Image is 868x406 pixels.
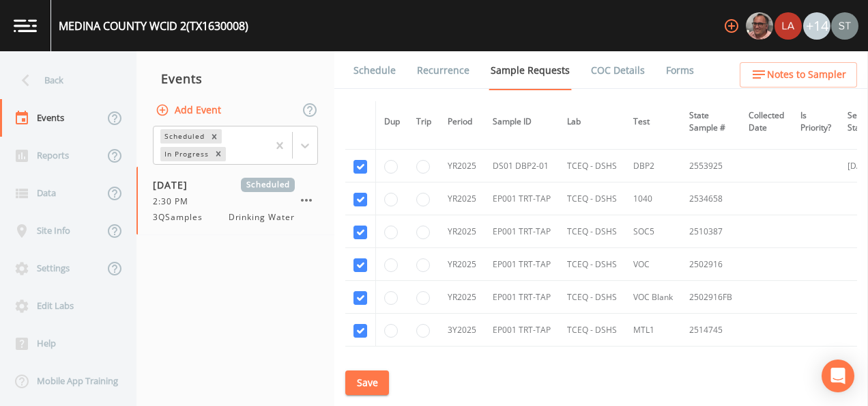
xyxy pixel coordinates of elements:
div: Events [136,62,334,96]
div: MEDINA COUNTY WCID 2 (TX1630008) [59,18,248,34]
td: EP001 TRT-TAP [484,281,559,314]
td: TCEQ - DSHS [559,281,625,314]
a: COC Details [589,51,647,90]
td: DS01 DBP2-01 [484,150,559,182]
img: cf6e799eed601856facf0d2563d1856d [775,12,802,40]
th: Is Priority? [792,101,839,143]
a: Sample Requests [489,51,572,90]
span: Notes to Sampler [767,66,846,83]
span: Drinking Water [229,211,295,224]
span: 3QSamples [153,211,211,224]
button: Add Event [153,98,227,123]
td: 2502916FB [681,281,740,314]
span: Scheduled [241,178,295,192]
td: 2534658 [681,182,740,215]
td: YR2025 [439,281,484,314]
td: TCEQ - DSHS [559,182,625,215]
td: EP001 TRT-TAP [484,182,559,215]
th: Trip [408,101,439,143]
td: EP001 TRT-TAP [484,215,559,248]
a: Recurrence [415,51,472,90]
div: +14 [803,12,830,40]
div: Mike Franklin [745,12,774,40]
div: Remove Scheduled [207,129,222,144]
td: EP001 TRT-TAP [484,314,559,347]
td: 2553925 [681,150,740,182]
td: YR2025 [439,248,484,281]
th: State Sample # [681,101,740,143]
div: In Progress [160,147,211,161]
td: 2514745 [681,314,740,347]
th: Test [625,101,681,143]
button: Notes to Sampler [740,62,857,87]
td: SOC5 [625,215,681,248]
div: Lauren Saenz [774,12,802,40]
div: Remove In Progress [211,147,226,161]
th: Dup [376,101,409,143]
img: logo [14,19,37,32]
td: TCEQ - DSHS [559,314,625,347]
td: YR2025 [439,182,484,215]
span: [DATE] [153,178,197,192]
td: TCEQ - DSHS [559,150,625,182]
a: [DATE]Scheduled2:30 PM3QSamplesDrinking Water [136,167,334,235]
td: TCEQ - DSHS [559,248,625,281]
th: Sample ID [484,101,559,143]
img: e2d790fa78825a4bb76dcb6ab311d44c [746,12,773,40]
div: Scheduled [160,129,207,144]
td: YR2025 [439,215,484,248]
td: 1040 [625,182,681,215]
td: MTL1 [625,314,681,347]
td: 3Y2025 [439,314,484,347]
td: DBP2 [625,150,681,182]
th: Lab [559,101,625,143]
img: c0670e89e469b6405363224a5fca805c [831,12,858,40]
td: YR2025 [439,150,484,182]
td: 2510387 [681,215,740,248]
td: VOC Blank [625,281,681,314]
button: Save [345,370,389,396]
th: Period [439,101,484,143]
a: Schedule [351,51,398,90]
td: VOC [625,248,681,281]
td: TCEQ - DSHS [559,215,625,248]
span: 2:30 PM [153,195,197,208]
th: Collected Date [740,101,792,143]
a: Forms [664,51,696,90]
td: 2502916 [681,248,740,281]
td: EP001 TRT-TAP [484,248,559,281]
div: Open Intercom Messenger [822,360,854,392]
